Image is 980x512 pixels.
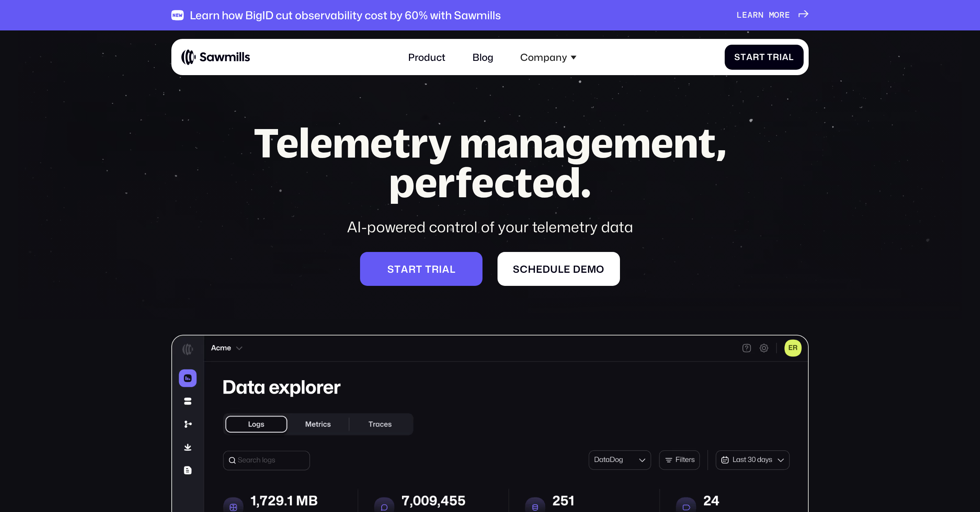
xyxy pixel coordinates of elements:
span: n [758,10,764,20]
a: StartTrial [725,45,804,70]
span: e [536,263,543,275]
span: S [734,52,740,62]
span: T [767,52,773,62]
span: r [753,10,758,20]
span: t [425,263,432,275]
a: Product [401,44,453,71]
span: l [558,263,564,275]
a: Learnmore [737,10,808,20]
a: Starttrial [360,252,482,286]
h1: Telemetry management, perfected. [230,123,750,202]
div: Company [520,51,567,63]
span: l [450,263,456,275]
span: t [394,263,401,275]
span: i [439,263,442,275]
span: m [769,10,774,20]
div: Company [513,44,584,71]
span: m [587,263,596,275]
div: Learn how BigID cut observability cost by 60% with Sawmills [190,8,501,22]
span: i [779,52,782,62]
span: r [409,263,416,275]
span: a [782,52,789,62]
span: o [596,263,604,275]
span: u [550,263,558,275]
span: d [543,263,550,275]
span: r [779,10,785,20]
a: Blog [465,44,501,71]
span: S [387,263,394,275]
span: d [573,263,581,275]
span: a [747,10,753,20]
span: a [401,263,409,275]
span: e [564,263,570,275]
span: a [442,263,450,275]
span: t [416,263,422,275]
span: e [581,263,587,275]
span: t [759,52,765,62]
span: c [520,263,528,275]
span: e [785,10,790,20]
span: r [753,52,759,62]
a: Scheduledemo [498,252,620,286]
span: o [774,10,779,20]
span: L [737,10,742,20]
div: AI-powered control of your telemetry data [230,217,750,237]
span: S [513,263,520,275]
span: r [773,52,779,62]
span: t [740,52,746,62]
span: h [528,263,536,275]
span: l [789,52,794,62]
span: e [742,10,747,20]
span: r [432,263,439,275]
span: a [746,52,753,62]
